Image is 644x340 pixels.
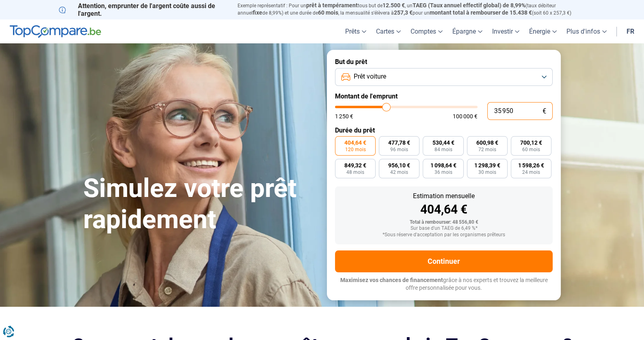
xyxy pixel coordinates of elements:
[388,140,410,145] span: 477,78 €
[345,147,366,152] span: 120 mois
[474,163,500,168] span: 1 298,39 €
[518,163,544,168] span: 1 598,26 €
[59,2,228,17] p: Attention, emprunter de l'argent coûte aussi de l'argent.
[432,140,454,145] span: 530,44 €
[335,92,553,100] label: Montant de l'emprunt
[341,220,546,225] div: Total à rembourser: 48 556,80 €
[406,19,447,43] a: Comptes
[478,147,496,152] span: 72 mois
[371,19,406,43] a: Cartes
[434,147,452,152] span: 84 mois
[524,19,562,43] a: Énergie
[335,68,553,86] button: Prêt voiture
[341,193,546,199] div: Estimation mensuelle
[390,147,408,152] span: 96 mois
[430,163,456,168] span: 1 098,64 €
[341,203,546,216] div: 404,64 €
[340,19,371,43] a: Prêts
[388,163,410,168] span: 956,10 €
[83,173,317,235] h1: Simulez votre prêt rapidement
[434,170,452,175] span: 36 mois
[522,170,540,175] span: 24 mois
[341,232,546,238] div: *Sous réserve d'acceptation par les organismes prêteurs
[340,277,443,283] span: Maximisez vos chances de financement
[346,170,364,175] span: 48 mois
[487,19,524,43] a: Investir
[306,2,358,9] span: prêt à tempérament
[10,25,101,38] img: TopCompare
[520,140,542,145] span: 700,12 €
[447,19,487,43] a: Épargne
[430,9,532,16] span: montant total à rembourser de 15.438 €
[335,126,553,134] label: Durée du prêt
[413,2,525,9] span: TAEG (Taux annuel effectif global) de 8,99%
[383,2,405,9] span: 12.500 €
[522,147,540,152] span: 60 mois
[335,113,353,119] span: 1 250 €
[453,113,478,119] span: 100 000 €
[335,58,553,66] label: But du prêt
[542,108,546,115] span: €
[344,163,366,168] span: 849,32 €
[622,19,639,43] a: fr
[354,72,386,81] span: Prêt voiture
[562,19,612,43] a: Plus d'infos
[341,226,546,231] div: Sur base d'un TAEG de 6,49 %*
[318,9,338,16] span: 60 mois
[335,276,553,292] p: grâce à nos experts et trouvez la meilleure offre personnalisée pour vous.
[238,2,585,17] p: Exemple représentatif : Pour un tous but de , un (taux débiteur annuel de 8,99%) et une durée de ...
[344,140,366,145] span: 404,64 €
[253,9,262,16] span: fixe
[390,170,408,175] span: 42 mois
[476,140,498,145] span: 600,98 €
[478,170,496,175] span: 30 mois
[394,9,413,16] span: 257,3 €
[335,250,553,272] button: Continuer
